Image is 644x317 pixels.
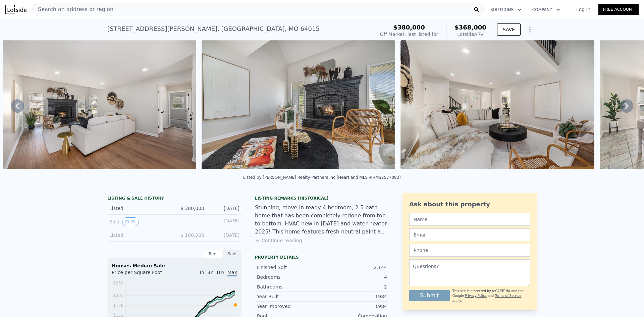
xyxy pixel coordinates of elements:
div: Lotside ARV [454,31,486,38]
div: 2,144 [322,264,387,271]
div: Bedrooms [257,274,322,280]
div: 2 [322,283,387,290]
div: 1984 [322,303,387,310]
button: View historical data [122,217,139,226]
button: Solutions [485,4,527,16]
div: Stunning, move in ready 4 bedroom, 2.5 bath home that has been completely redone from top to bott... [255,204,389,236]
button: SAVE [497,23,521,36]
div: This site is protected by reCAPTCHA and the Google and apply. [452,289,530,303]
span: 1Y [199,270,205,275]
div: LISTING & SALE HISTORY [107,196,241,202]
tspan: $201 [113,293,123,298]
span: Search an address or region [33,5,113,13]
div: Sold [109,217,169,226]
div: Sale [223,250,241,258]
div: Off Market, last listed for [380,31,438,38]
div: Houses Median Sale [112,262,237,269]
a: Log In [568,6,598,13]
span: $ 380,000 [180,206,204,211]
span: Max [227,270,237,276]
div: 1984 [322,293,387,300]
div: Listed by [PERSON_NAME] Realty Partners Inc. (Heartland MLS #HMS2577083) [243,175,401,180]
a: Privacy Policy [465,294,487,298]
span: $ 180,000 [180,232,204,238]
img: Lotside [5,5,26,14]
button: Continue reading [255,237,302,244]
img: Sale: 169758500 Parcel: 60602452 [202,40,395,169]
div: Finished Sqft [257,264,322,271]
input: Email [409,228,530,241]
div: Price per Square Foot [112,269,174,280]
div: Ask about this property [409,200,530,209]
span: 10Y [216,270,225,275]
button: Show Options [523,23,537,36]
div: Property details [255,255,389,260]
input: Name [409,213,530,226]
span: $380,000 [393,24,425,31]
tspan: $232 [113,281,123,285]
div: Listing Remarks (Historical) [255,196,389,201]
img: Sale: 169758500 Parcel: 60602452 [400,40,594,169]
a: Terms of Service [495,294,521,298]
div: [DATE] [210,205,239,212]
button: Submit [409,290,450,301]
div: Listed [109,205,169,212]
tspan: $176 [113,303,123,308]
div: Listed [109,232,169,239]
div: 4 [322,274,387,280]
span: $368,000 [454,24,486,31]
div: Rent [204,250,223,258]
div: Bathrooms [257,283,322,290]
img: Sale: 169758500 Parcel: 60602452 [3,40,196,169]
div: [STREET_ADDRESS][PERSON_NAME] , [GEOGRAPHIC_DATA] , MO 64015 [107,24,320,34]
a: Free Account [598,4,639,15]
input: Phone [409,244,530,257]
div: [DATE] [210,232,239,239]
span: 3Y [207,270,213,275]
div: [DATE] [210,217,239,226]
div: Year Built [257,293,322,300]
div: Year Improved [257,303,322,310]
button: Company [527,4,566,16]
